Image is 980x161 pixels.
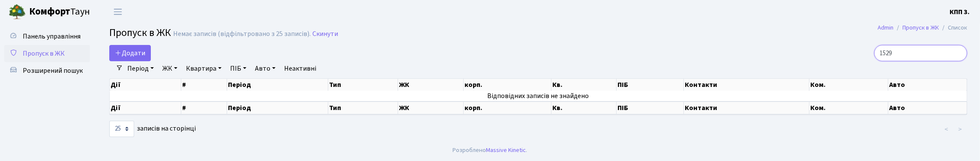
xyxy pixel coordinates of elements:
span: Розширений пошук [23,66,83,75]
th: Контакти [684,101,809,114]
th: Кв. [551,101,617,114]
th: Дії [110,101,181,114]
th: Тип [328,79,398,91]
th: Кв. [551,79,617,91]
a: Пропуск в ЖК [4,45,90,62]
th: Ком. [809,79,888,91]
div: Немає записів (відфільтровано з 25 записів). [173,30,311,38]
a: Неактивні [281,61,320,76]
th: корп. [464,79,551,91]
th: Період [227,101,328,114]
th: ЖК [398,79,464,91]
th: Ком. [809,101,888,114]
a: Додати [109,45,151,61]
span: Таун [29,5,90,19]
b: КПП 3. [950,7,970,17]
th: ПІБ [617,101,684,114]
th: Авто [888,79,967,91]
a: ЖК [159,61,181,76]
a: Massive Kinetic [486,146,526,155]
span: Панель управління [23,32,81,41]
a: Admin [878,23,893,32]
th: корп. [464,101,551,114]
span: Додати [115,48,145,58]
div: Розроблено . [453,146,527,155]
span: Пропуск в ЖК [109,25,171,40]
a: Квартира [183,61,225,76]
th: # [181,79,227,91]
th: Авто [888,101,967,114]
a: Панель управління [4,28,90,45]
a: Період [124,61,157,76]
span: Пропуск в ЖК [23,49,65,58]
th: ПІБ [617,79,684,91]
td: Відповідних записів не знайдено [110,91,967,101]
th: Період [227,79,328,91]
th: ЖК [398,101,464,114]
a: КПП 3. [950,7,970,17]
label: записів на сторінці [109,121,196,137]
li: Список [939,23,967,33]
a: Розширений пошук [4,62,90,79]
th: Дії [110,79,181,91]
img: logo.png [9,3,26,21]
a: Скинути [312,30,338,38]
select: записів на сторінці [109,121,134,137]
a: Авто [252,61,279,76]
input: Пошук... [874,45,967,61]
b: Комфорт [29,5,70,18]
button: Переключити навігацію [107,5,129,19]
a: ПІБ [227,61,250,76]
nav: breadcrumb [865,19,980,37]
th: # [181,101,227,114]
th: Тип [328,101,398,114]
th: Контакти [684,79,809,91]
a: Пропуск в ЖК [902,23,939,32]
